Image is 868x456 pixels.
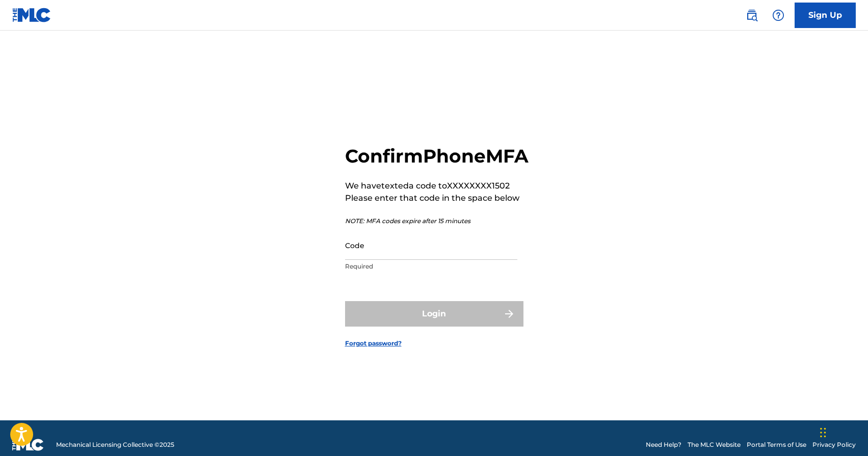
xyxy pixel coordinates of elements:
h2: Confirm Phone MFA [345,145,529,168]
p: NOTE: MFA codes expire after 15 minutes [345,217,529,226]
p: Please enter that code in the space below [345,192,529,204]
a: Forgot password? [345,339,402,348]
a: Sign Up [795,3,856,28]
a: Portal Terms of Use [747,440,806,449]
a: Public Search [742,5,762,25]
div: Drag [820,417,826,448]
p: We have texted a code to XXXXXXXX1502 [345,180,529,192]
a: The MLC Website [688,440,741,449]
iframe: Chat Widget [817,407,868,456]
span: Mechanical Licensing Collective © 2025 [56,440,174,449]
a: Privacy Policy [812,440,856,449]
img: logo [12,439,44,451]
p: Required [345,262,517,271]
img: MLC Logo [12,8,51,22]
div: Help [768,5,788,25]
img: help [772,9,784,21]
img: search [746,9,758,21]
a: Need Help? [646,440,681,449]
